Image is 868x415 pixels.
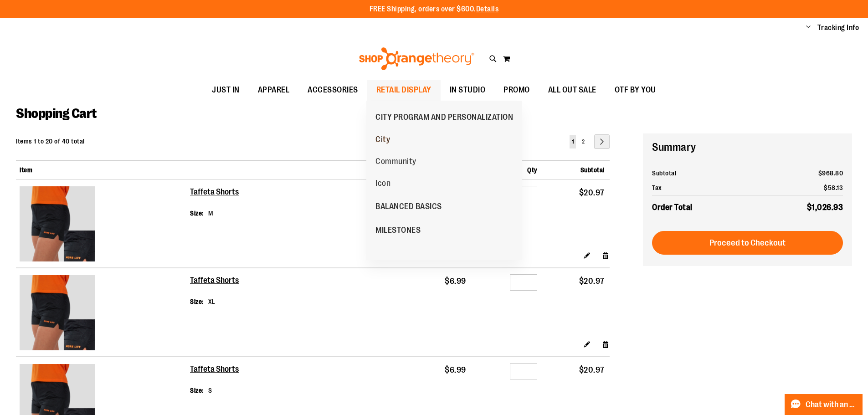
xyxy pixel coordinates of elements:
a: Remove item [602,251,610,260]
span: $1,026.93 [807,203,843,212]
span: City [375,135,390,146]
dd: XL [208,297,216,306]
span: $6.99 [445,365,466,374]
span: Icon [375,179,390,190]
span: $6.99 [445,277,466,286]
span: Item [20,166,32,174]
a: Details [476,5,499,13]
a: Tracking Info [817,23,859,33]
a: Remove item [602,339,610,348]
th: Tax [652,180,758,195]
span: $968.80 [818,169,843,177]
p: FREE Shipping, orders over $600. [370,4,499,15]
span: Community [375,157,416,168]
span: $58.13 [824,184,843,191]
span: OTF BY YOU [615,80,656,100]
dt: Size [190,209,204,218]
span: ALL OUT SALE [548,80,596,100]
span: JUST IN [212,80,240,100]
a: Taffeta Shorts [190,364,239,374]
span: $20.97 [579,365,605,374]
dt: Size [190,386,204,395]
a: Taffeta Shorts [190,187,239,197]
span: ACCESSORIES [308,80,358,100]
img: Taffeta Shorts [20,275,95,350]
img: Shop Orangetheory [358,47,476,70]
span: IN STUDIO [450,80,486,100]
dd: M [208,209,213,218]
span: Chat with an Expert [806,400,857,409]
a: Taffeta Shorts [190,276,239,286]
span: Shopping Cart [16,106,97,121]
button: Account menu [806,23,811,32]
span: CITY PROGRAM AND PERSONALIZATION [375,113,513,124]
span: Qty [527,166,537,174]
button: Proceed to Checkout [652,231,843,255]
a: Taffeta Shorts [20,275,186,353]
a: 2 [580,135,587,149]
span: Items 1 to 20 of 40 total [16,138,85,145]
a: Taffeta Shorts [20,186,186,264]
button: Chat with an Expert [785,394,863,415]
img: Taffeta Shorts [20,186,95,261]
span: $20.97 [579,277,605,286]
span: PROMO [503,80,530,100]
span: Subtotal [580,166,605,174]
span: MILESTONES [375,225,421,237]
span: $20.97 [579,188,605,197]
span: 1 [572,138,574,145]
span: Proceed to Checkout [709,238,786,248]
span: RETAIL DISPLAY [376,80,431,100]
dd: S [208,386,212,395]
h2: Summary [652,139,843,155]
th: Subtotal [652,166,758,180]
span: BALANCED BASICS [375,202,442,213]
dt: Size [190,297,204,306]
span: APPAREL [258,80,290,100]
strong: Order Total [652,200,693,214]
span: 2 [582,138,585,145]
